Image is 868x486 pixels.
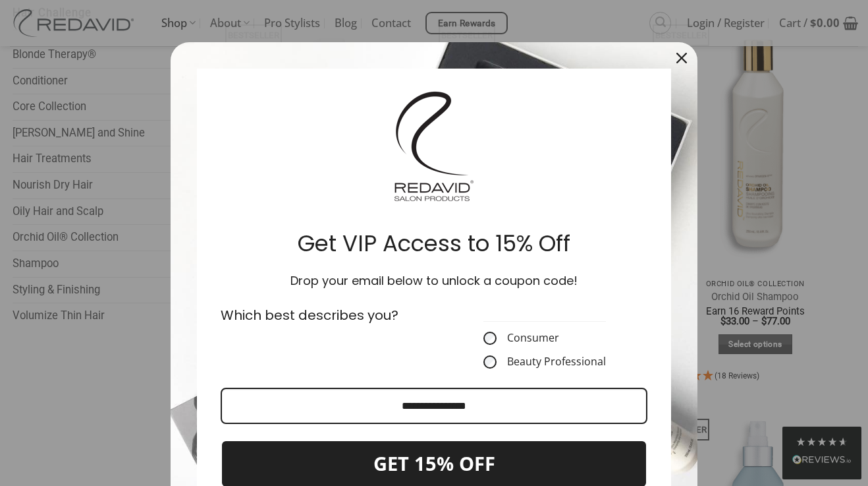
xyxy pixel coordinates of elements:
label: Consumer [483,332,606,345]
button: Close [666,42,697,74]
p: Which best describes you? [221,305,426,325]
input: Beauty Professional [483,355,497,369]
h3: Drop your email below to unlock a coupon code! [218,274,650,289]
input: Consumer [483,332,497,345]
input: Email field [221,388,647,424]
fieldset: CustomerType [483,305,606,369]
h2: Get VIP Access to 15% Off [218,229,650,258]
svg: close icon [676,53,687,63]
label: Beauty Professional [483,355,606,369]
